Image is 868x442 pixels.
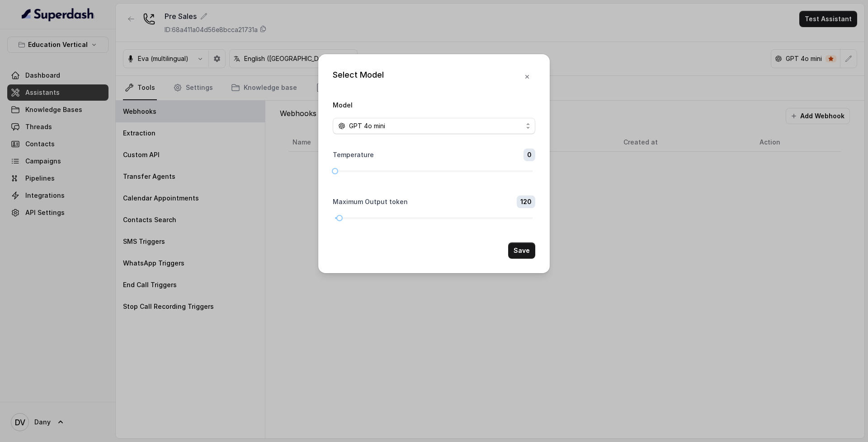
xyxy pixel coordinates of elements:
span: 120 [517,195,535,208]
span: 0 [524,149,535,161]
button: openai logoGPT 4o mini [333,118,535,134]
span: GPT 4o mini [349,121,385,131]
div: Select Model [333,69,384,85]
button: Save [508,242,535,259]
label: Model [333,101,353,109]
label: Maximum Output token [333,197,408,206]
svg: openai logo [338,122,345,130]
label: Temperature [333,150,374,159]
